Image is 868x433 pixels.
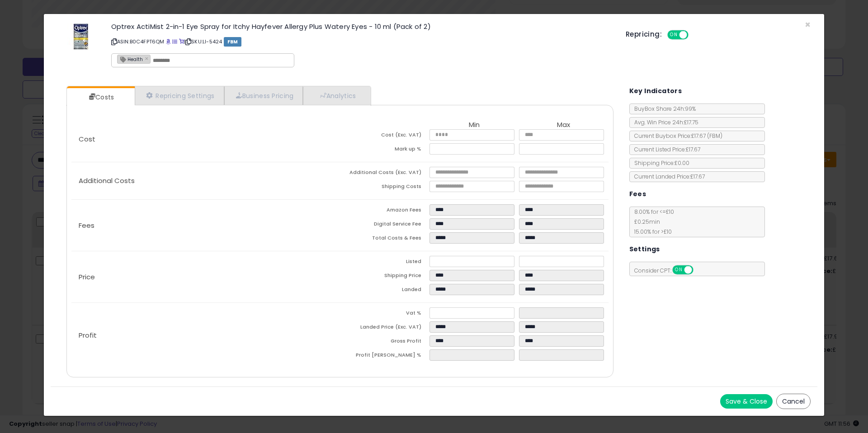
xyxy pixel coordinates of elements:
span: Avg. Win Price 24h: £17.75 [630,118,698,126]
span: ON [673,266,684,274]
td: Profit [PERSON_NAME] % [340,349,429,363]
td: Shipping Costs [340,181,429,195]
td: Amazon Fees [340,204,429,218]
span: OFF [692,266,706,274]
p: Cost [71,136,340,143]
a: All offer listings [172,38,177,45]
p: Price [71,273,340,281]
p: ASIN: B0C4FPT6QM | SKU: LI-5424 [111,34,613,49]
td: Digital Service Fee [340,218,429,232]
td: Vat % [340,307,429,321]
td: Mark up % [340,143,429,157]
h5: Key Indicators [629,85,682,97]
td: Shipping Price [340,270,429,284]
span: × [805,18,811,31]
td: Listed [340,256,429,270]
span: OFF [687,31,702,39]
td: Additional Costs (Exc. VAT) [340,167,429,181]
span: ( FBM ) [707,132,722,140]
a: × [145,54,151,62]
span: BuyBox Share 24h: 99% [630,105,696,113]
span: FBM [224,37,242,47]
h3: Optrex ActiMist 2-in-1 Eye Spray for Itchy Hayfever Allergy Plus Watery Eyes - 10 ml (Pack of 2) [111,23,613,30]
h5: Repricing: [626,31,662,38]
p: Additional Costs [71,177,340,184]
span: 15.00 % for > £10 [630,228,672,235]
a: BuyBox page [166,38,171,45]
h5: Fees [629,188,646,200]
span: Consider CPT: [630,267,705,274]
td: Gross Profit [340,335,429,349]
td: Cost (Exc. VAT) [340,129,429,143]
span: ON [668,31,679,39]
span: Current Landed Price: £17.67 [630,173,705,180]
th: Max [519,121,609,129]
span: £17.67 [691,132,722,140]
a: Your listing only [179,38,184,45]
p: Profit [71,332,340,339]
span: £0.25 min [630,218,660,226]
span: Health [118,55,143,63]
button: Cancel [776,394,811,409]
a: Business Pricing [224,86,303,105]
td: Total Costs & Fees [340,232,429,246]
a: Costs [67,88,134,106]
td: Landed Price (Exc. VAT) [340,321,429,335]
button: Save & Close [720,394,773,409]
a: Analytics [303,86,370,105]
span: Current Listed Price: £17.67 [630,146,700,153]
td: Landed [340,284,429,298]
p: Fees [71,222,340,229]
img: 412imnrgWuL._SL60_.jpg [67,23,94,50]
th: Min [429,121,519,129]
span: Shipping Price: £0.00 [630,159,689,167]
span: 8.00 % for <= £10 [630,208,674,235]
h5: Settings [629,244,660,255]
span: Current Buybox Price: [630,132,722,140]
a: Repricing Settings [135,86,224,105]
